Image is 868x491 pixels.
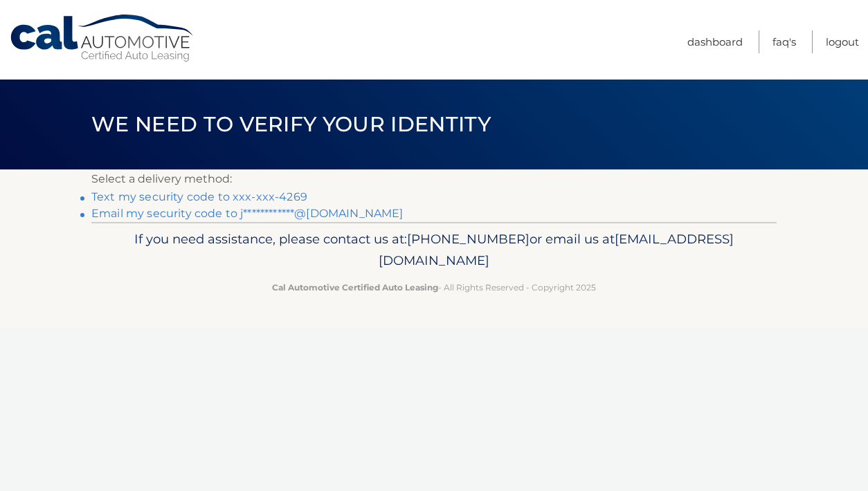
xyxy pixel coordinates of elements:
span: [PHONE_NUMBER] [407,231,530,247]
strong: Cal Automotive Certified Auto Leasing [272,282,438,293]
a: FAQ's [772,30,796,53]
p: Select a delivery method: [91,169,777,189]
a: Text my security code to xxx-xxx-4269 [91,190,307,203]
p: If you need assistance, please contact us at: or email us at [100,228,768,272]
a: Dashboard [687,30,743,53]
span: We need to verify your identity [91,111,491,137]
a: Cal Automotive [9,14,196,63]
a: Logout [826,30,859,53]
p: - All Rights Reserved - Copyright 2025 [100,280,768,295]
